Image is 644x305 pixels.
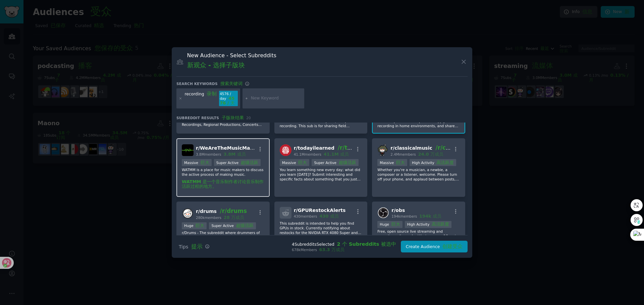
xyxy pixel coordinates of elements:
span: 41.1M members [294,152,349,156]
span: 20 [246,116,251,120]
span: r/ classicalmusic [390,145,488,151]
font: 提示 [191,243,203,250]
font: 巨大 [391,222,400,227]
font: 巨大 [196,223,204,228]
button: Tips 提示 [176,240,212,253]
span: 430 members [294,214,339,218]
span: 2.4M members [390,152,443,156]
div: Huge [377,221,402,228]
div: Super Active [312,159,358,166]
img: obs [377,207,389,219]
span: Tips [179,242,203,251]
span: Subreddit Results [176,116,244,120]
div: Huge [182,222,207,229]
div: Super Active [209,222,256,229]
font: 子版块结果 [222,115,244,120]
font: 录制 [207,91,217,96]
p: Whether you're a musician, a newbie, a composer or a listener, welcome. Please turn off your phon... [377,167,460,181]
font: 搜索关键词 [220,81,243,86]
button: Create Audience 创建受众 [401,241,468,253]
div: High Activity [405,221,451,228]
div: High Activity [410,159,456,166]
font: /r/classicalmusic [436,144,488,151]
p: You learn something new every day; what did you learn [DATE]? Submit interesting and specific fac... [280,167,362,181]
font: 2 个 Subreddits 被选中 [337,241,396,247]
font: 超级活跃 [236,223,254,228]
div: Massive [377,159,407,166]
span: r/ drums [196,209,247,214]
font: 41.1M 成员 [324,152,349,157]
input: New Keyword [251,95,302,101]
div: Massive [280,159,310,166]
div: recording [185,91,217,106]
div: 678k Members [292,247,396,252]
img: todayilearned [280,144,291,156]
p: WATMM is a place for music makers to discuss the active process of making music. [182,167,264,192]
font: 创建受众 [442,243,463,249]
font: 3.8M 成员 [223,152,246,157]
font: 新观众 - 选择子版块 [187,61,245,69]
font: 430 成员 [319,214,339,219]
div: 4 Subreddit s Selected [292,241,396,248]
span: r/ obs [391,208,405,213]
p: Free, open source live streaming and recording software for Windows, macOS and Linux [377,229,460,243]
font: 巨大 [201,160,209,165]
font: 高活跃度 [436,160,454,165]
font: 巨大 [396,160,405,165]
span: r/ todayilearned [294,145,389,151]
div: Massive [182,159,212,166]
font: 高活跃度 [432,222,449,227]
p: r/Drums - The subreddit where drummers of all skill levels can discuss the world of percussion an... [182,230,264,244]
font: WATMM 是一个音乐制作者讨论音乐制作活跃过程的地方。 [182,179,264,189]
span: 194k members [391,214,441,218]
font: 超级活跃 [339,160,356,165]
img: classicalmusic [377,144,388,156]
font: 24.0 万成员 [418,152,444,157]
font: /r/todayilearned [338,144,389,151]
h3: New Audience - Select Subreddits [187,52,276,72]
h3: Search keywords [176,81,243,86]
font: /r/drums [220,208,247,214]
div: 4576 / day [219,91,238,106]
p: This subreddit is intended to help you find GPUs in stock. Currently notifying about restocks for... [280,221,362,235]
font: 4576 / 天 [220,96,235,105]
font: 63.3 万成员 [319,247,345,252]
span: 280k members [196,216,244,220]
font: 28 万成员 [224,215,245,220]
img: drums [182,208,194,219]
font: 超级活跃 [241,160,258,165]
span: 3.8M members [196,152,246,156]
font: 巨大 [298,160,307,165]
img: WeAreTheMusicMakers [182,144,194,156]
span: r/ WeAreTheMusicMakers [196,145,304,151]
div: Super Active [214,159,261,166]
font: 194k 成员 [419,214,441,219]
span: r/ GPURestockAlerts [294,208,346,213]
